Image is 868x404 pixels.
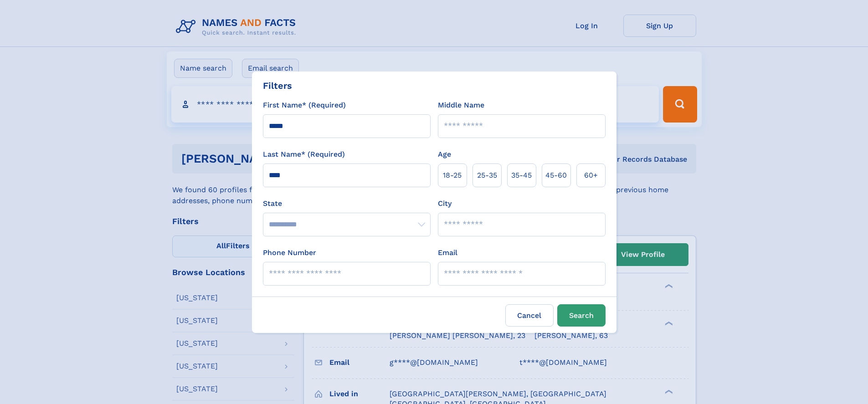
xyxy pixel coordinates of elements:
[263,198,431,209] label: State
[263,79,292,92] div: Filters
[584,170,598,181] span: 60+
[263,100,346,111] label: First Name* (Required)
[263,149,345,160] label: Last Name* (Required)
[557,304,606,327] button: Search
[438,149,451,160] label: Age
[438,247,457,258] label: Email
[438,198,452,209] label: City
[263,247,316,258] label: Phone Number
[505,304,554,327] label: Cancel
[477,170,497,181] span: 25‑35
[443,170,462,181] span: 18‑25
[545,170,567,181] span: 45‑60
[438,100,484,111] label: Middle Name
[511,170,532,181] span: 35‑45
